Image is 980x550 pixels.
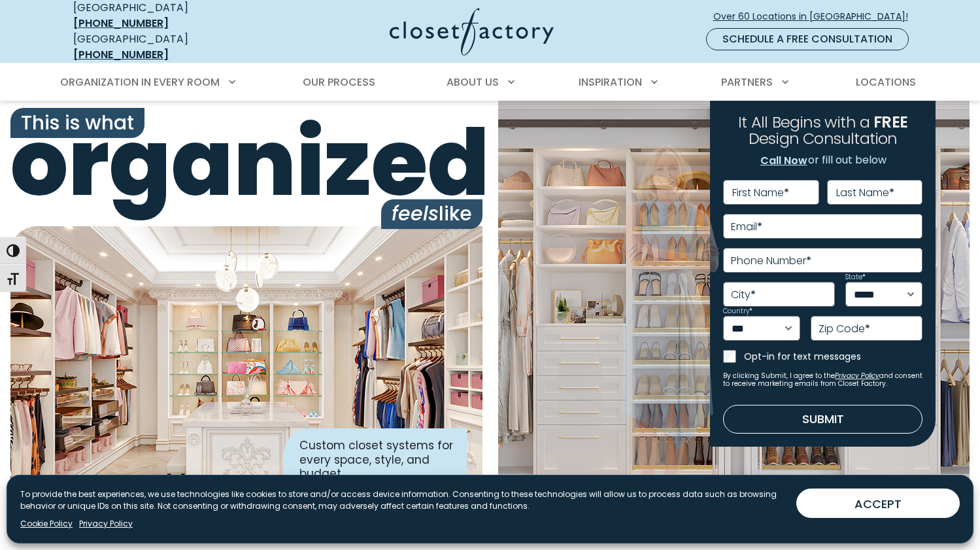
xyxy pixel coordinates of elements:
i: feels [392,200,439,228]
span: Organization in Every Room [60,75,220,90]
span: organized [10,117,482,209]
img: Closet Factory Logo [390,8,554,56]
span: Locations [856,75,916,90]
a: Schedule a Free Consultation [706,28,909,50]
div: [GEOGRAPHIC_DATA] [73,31,263,63]
a: Over 60 Locations in [GEOGRAPHIC_DATA]! [713,5,919,28]
span: Inspiration [579,75,642,90]
span: About Us [447,75,499,90]
a: [PHONE_NUMBER] [73,16,169,31]
span: Our Process [303,75,375,90]
span: Over 60 Locations in [GEOGRAPHIC_DATA]! [713,10,919,24]
a: [PHONE_NUMBER] [73,47,169,62]
a: Cookie Policy [20,518,73,530]
span: like [381,199,482,230]
p: To provide the best experiences, we use technologies like cookies to store and/or access device i... [20,489,786,512]
nav: Primary Menu [51,64,930,101]
button: ACCEPT [796,489,960,518]
div: Custom closet systems for every space, style, and budget [284,428,467,492]
span: Partners [721,75,773,90]
a: Privacy Policy [79,518,133,530]
img: Closet Factory designed closet [10,226,482,507]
